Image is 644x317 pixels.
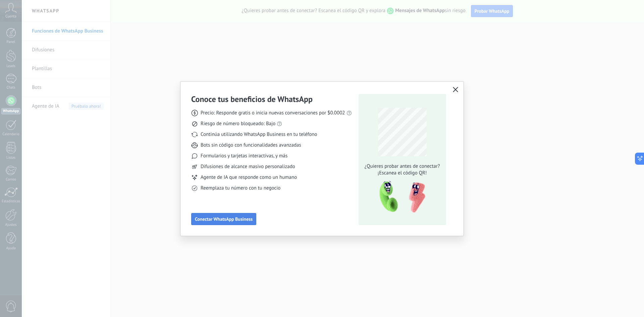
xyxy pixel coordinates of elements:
span: Agente de IA que responde como un humano [201,174,297,181]
span: Bots sin código con funcionalidades avanzadas [201,142,301,149]
span: Precio: Responde gratis o inicia nuevas conversaciones por $0.0002 [201,110,345,116]
span: Formularios y tarjetas interactivas, y más [201,153,287,159]
span: ¡Escanea el código QR! [363,170,442,176]
span: Conectar WhatsApp Business [195,217,253,221]
span: Continúa utilizando WhatsApp Business en tu teléfono [201,131,317,138]
button: Conectar WhatsApp Business [191,213,256,225]
span: Difusiones de alcance masivo personalizado [201,163,295,170]
img: qr-pic-1x.png [374,179,427,215]
span: Reemplaza tu número con tu negocio [201,185,280,192]
h3: Conoce tus beneficios de WhatsApp [191,94,313,104]
span: ¿Quieres probar antes de conectar? [363,163,442,170]
span: Riesgo de número bloqueado: Bajo [201,120,275,127]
